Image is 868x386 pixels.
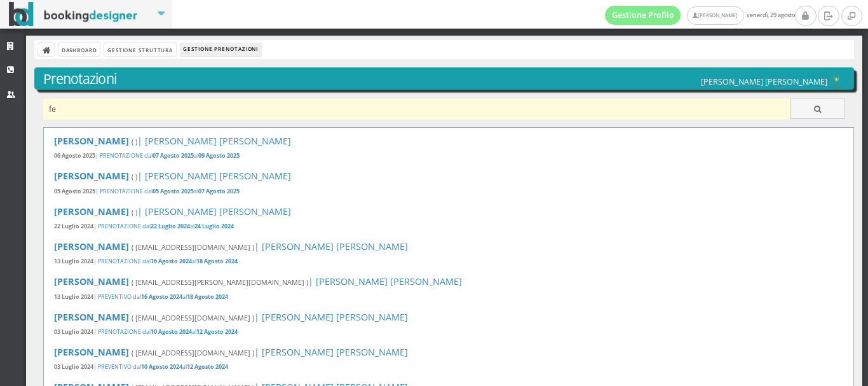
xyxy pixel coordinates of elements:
a: Gestione Profilo [605,6,681,25]
h4: | [PERSON_NAME] [PERSON_NAME] [54,170,843,181]
small: ( [EMAIL_ADDRESS][DOMAIN_NAME] ) [132,242,254,252]
b: 18 Agosto 2024 [196,257,238,265]
b: 07 Agosto 2025 [153,151,194,160]
h4: | [PERSON_NAME] [PERSON_NAME] [54,276,843,287]
div: | PREVENTIVO dal al [54,293,843,301]
b: 03 Luglio 2024 [54,362,93,371]
b: 18 Agosto 2024 [187,293,228,301]
b: 13 Luglio 2024 [54,293,93,301]
h4: | [PERSON_NAME] [PERSON_NAME] [54,135,843,146]
input: Ricerca cliente - (inserisci il codice, il nome, il cognome, il numero di telefono o la mail) [43,99,791,120]
b: 09 Agosto 2025 [198,151,240,160]
small: ( [EMAIL_ADDRESS][PERSON_NAME][DOMAIN_NAME] ) [132,277,308,287]
h4: | [PERSON_NAME] [PERSON_NAME] [54,206,843,217]
h4: | [PERSON_NAME] [PERSON_NAME] [54,347,843,357]
h4: | [PERSON_NAME] [PERSON_NAME] [54,312,843,322]
b: 12 Agosto 2024 [187,362,228,371]
h3: Prenotazioni [43,71,846,87]
b: [PERSON_NAME] [54,346,129,358]
b: [PERSON_NAME] [54,311,129,323]
div: | PREVENTIVO dal al [54,363,843,371]
h5: [PERSON_NAME] [PERSON_NAME] [701,76,845,89]
div: | PRENOTAZIONE dal al [54,258,843,266]
b: 13 Luglio 2024 [54,257,93,265]
b: 07 Agosto 2025 [198,187,240,195]
b: 05 Agosto 2025 [153,187,194,195]
div: | PRENOTAZIONE dal al [54,188,843,196]
b: [PERSON_NAME] [54,205,129,217]
b: 10 Agosto 2024 [141,362,182,371]
b: 16 Agosto 2024 [151,257,192,265]
b: 12 Agosto 2024 [196,327,238,336]
b: 24 Luglio 2024 [194,222,234,230]
small: ( [EMAIL_ADDRESS][DOMAIN_NAME] ) [132,313,254,322]
b: 22 Luglio 2024 [54,222,93,230]
b: [PERSON_NAME] [54,275,129,287]
a: Dashboard [58,43,100,56]
a: Gestione Struttura [104,43,175,56]
img: BookingDesigner.com [9,2,138,27]
a: [PERSON_NAME] [687,6,743,25]
b: 03 Luglio 2024 [54,327,93,336]
b: 10 Agosto 2024 [151,327,192,336]
b: 16 Agosto 2024 [141,293,182,301]
small: ( ) [132,137,137,146]
img: c17ce5f8a98d11e9805da647fc135771.png [827,76,845,89]
b: 05 Agosto 2025 [54,187,95,195]
b: [PERSON_NAME] [54,170,129,182]
div: | PRENOTAZIONE dal al [54,328,843,336]
small: ( [EMAIL_ADDRESS][DOMAIN_NAME] ) [132,348,254,357]
b: [PERSON_NAME] [54,240,129,252]
small: ( ) [132,172,137,181]
h4: | [PERSON_NAME] [PERSON_NAME] [54,241,843,252]
small: ( ) [132,207,137,217]
b: 06 Agosto 2025 [54,151,95,160]
li: Gestione Prenotazioni [180,43,261,57]
div: | PRENOTAZIONE dal al [54,223,843,231]
b: [PERSON_NAME] [54,135,129,147]
div: | PRENOTAZIONE dal al [54,152,843,160]
span: venerdì, 29 agosto [605,6,795,25]
b: 22 Luglio 2024 [151,222,190,230]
